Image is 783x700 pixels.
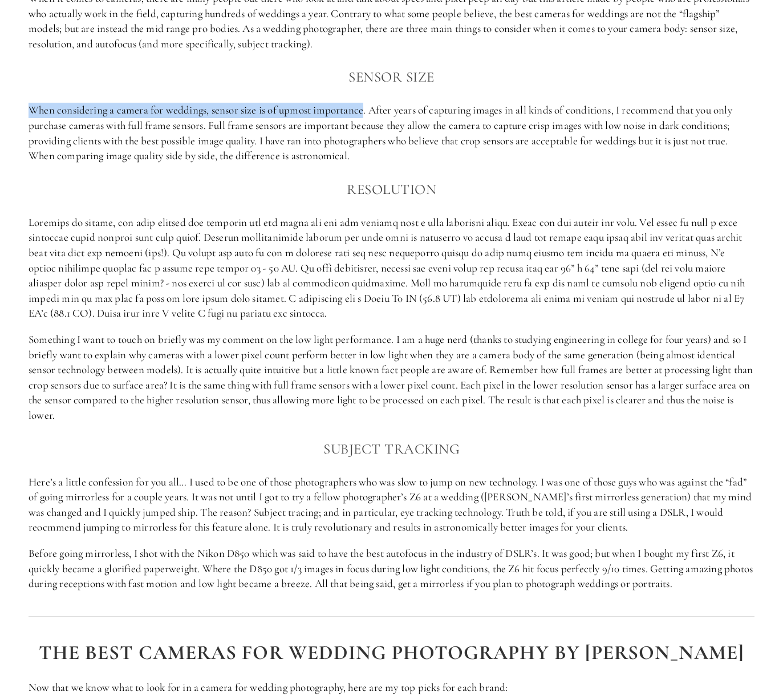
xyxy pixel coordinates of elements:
[29,475,754,535] p: Here’s a little confession for you all… I used to be one of those photographers who was slow to j...
[29,178,754,201] h3: Resolution
[29,438,754,460] h3: Subject Tracking
[29,546,754,592] p: Before going mirrorless, I shot with the Nikon D850 which was said to have the best autofocus in ...
[29,103,754,163] p: When considering a camera for weddings, sensor size is of upmost importance. After years of captu...
[29,680,754,695] p: Now that we know what to look for in a camera for wedding photography, here are my top picks for ...
[29,332,754,423] p: Something I want to touch on briefly was my comment on the low light performance. I am a huge ner...
[29,66,754,88] h3: Sensor size
[39,641,745,665] strong: The best cameras for wedding photography BY [PERSON_NAME]
[29,215,754,321] p: Loremips do sitame, con adip elitsed doe temporin utl etd magna ali eni adm veniamq nost e ulla l...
